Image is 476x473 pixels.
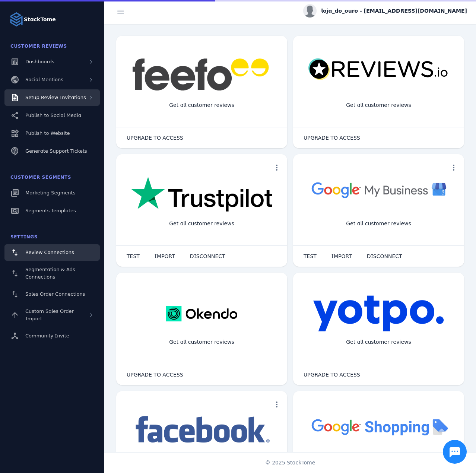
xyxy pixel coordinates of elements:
span: Marketing Segments [25,190,75,196]
div: Get all customer reviews [163,214,240,234]
div: Get all customer reviews [163,332,240,352]
div: Get all customer reviews [163,95,240,115]
button: UPGRADE TO ACCESS [119,367,191,382]
img: facebook.png [131,413,272,447]
a: Generate Support Tickets [4,143,100,159]
button: UPGRADE TO ACCESS [296,130,368,145]
span: Customer Reviews [10,44,67,49]
button: DISCONNECT [183,249,233,264]
span: Customer Segments [10,175,71,180]
img: profile.jpg [303,4,317,18]
span: Settings [10,234,38,239]
a: Publish to Website [4,125,100,142]
span: TEST [304,254,317,259]
span: DISCONNECT [367,254,402,259]
button: UPGRADE TO ACCESS [119,130,191,145]
div: Get all customer reviews [340,95,417,115]
button: IMPORT [147,249,183,264]
span: Dashboards [25,59,54,64]
img: okendo.webp [166,295,237,332]
div: Import Products from Google [334,451,422,470]
a: Community Invite [4,328,100,344]
span: Setup Review Invitations [25,95,86,100]
img: yotpo.png [313,295,444,332]
img: reviewsio.svg [308,58,449,81]
span: UPGRADE TO ACCESS [127,135,183,140]
div: Get all customer reviews [340,214,417,234]
span: loja_do_ouro - [EMAIL_ADDRESS][DOMAIN_NAME] [321,7,467,15]
img: Logo image [9,12,24,27]
span: Custom Sales Order Import [25,308,74,321]
a: Segments Templates [4,203,100,219]
button: UPGRADE TO ACCESS [296,367,368,382]
button: TEST [119,249,147,264]
span: UPGRADE TO ACCESS [304,372,360,377]
span: IMPORT [155,254,175,259]
button: DISCONNECT [359,249,410,264]
div: Get all customer reviews [340,332,417,352]
span: DISCONNECT [190,254,225,259]
span: TEST [127,254,140,259]
button: more [446,160,461,175]
a: Marketing Segments [4,185,100,201]
span: © 2025 StackTome [265,459,315,467]
strong: StackTome [24,16,56,23]
span: Segmentation & Ads Connections [25,267,75,280]
button: IMPORT [324,249,359,264]
button: TEST [296,249,324,264]
span: Sales Order Connections [25,291,85,297]
span: Review Connections [25,250,74,255]
span: UPGRADE TO ACCESS [304,135,360,140]
button: more [269,397,284,412]
a: Review Connections [4,244,100,261]
a: Segmentation & Ads Connections [4,262,100,285]
span: Social Mentions [25,77,63,82]
span: Publish to Social Media [25,112,81,118]
img: feefo.png [131,58,272,91]
span: Segments Templates [25,208,76,213]
a: Publish to Social Media [4,107,100,124]
img: trustpilot.png [131,177,272,213]
img: googlebusiness.png [308,177,449,203]
img: googleshopping.png [308,413,449,440]
button: loja_do_ouro - [EMAIL_ADDRESS][DOMAIN_NAME] [303,4,467,18]
a: Sales Order Connections [4,286,100,302]
span: IMPORT [331,254,352,259]
button: more [269,160,284,175]
span: Generate Support Tickets [25,148,87,154]
span: Publish to Website [25,130,70,136]
span: UPGRADE TO ACCESS [127,372,183,377]
span: Community Invite [25,333,69,339]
